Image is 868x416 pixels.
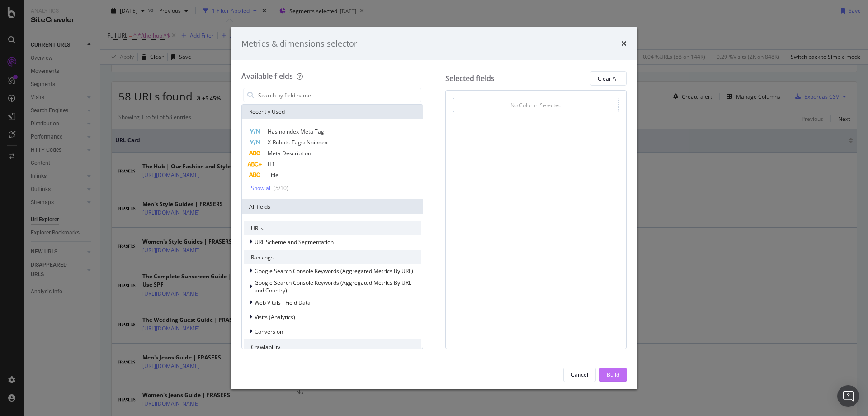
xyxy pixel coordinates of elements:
button: Build [599,368,627,382]
div: Crawlability [244,339,421,354]
span: Google Search Console Keywords (Aggregated Metrics By URL and Country) [255,279,411,294]
span: X-Robots-Tags: Noindex [268,139,327,146]
span: Conversion [255,328,283,335]
div: Recently Used [242,105,423,119]
span: Visits (Analytics) [255,313,295,321]
div: Build [607,371,619,378]
div: ( 5 / 10 ) [272,184,288,192]
span: Web Vitals - Field Data [255,299,311,306]
div: Cancel [571,371,588,378]
button: Cancel [563,368,596,382]
span: Google Search Console Keywords (Aggregated Metrics By URL) [255,267,413,275]
div: Rankings [244,250,421,264]
div: times [621,38,627,50]
div: Metrics & dimensions selector [241,38,357,50]
div: Available fields [241,71,293,81]
div: No Column Selected [510,101,561,109]
div: Show all [251,185,272,191]
span: URL Scheme and Segmentation [255,238,334,246]
div: URLs [244,221,421,235]
div: Clear All [598,75,619,82]
input: Search by field name [257,88,421,102]
span: Has noindex Meta Tag [268,128,324,135]
button: Clear All [590,71,627,86]
span: Meta Description [268,149,311,157]
div: All fields [242,199,423,214]
span: H1 [268,160,275,168]
div: modal [231,27,637,389]
div: Open Intercom Messenger [837,385,859,407]
div: Selected fields [445,73,495,84]
span: Title [268,171,278,179]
